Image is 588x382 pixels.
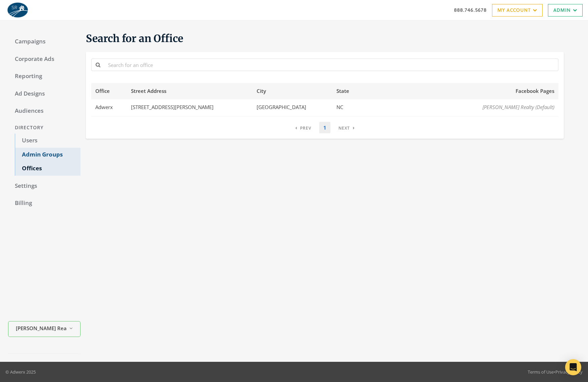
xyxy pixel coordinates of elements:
[127,99,253,116] td: [STREET_ADDRESS][PERSON_NAME]
[15,148,80,162] a: Admin Groups
[127,83,253,99] th: Street Address
[492,4,543,16] a: My Account
[483,104,554,110] span: [PERSON_NAME] Realty (Default)
[8,104,80,118] a: Audiences
[16,324,66,332] span: [PERSON_NAME] Realty
[253,99,332,116] td: [GEOGRAPHIC_DATA]
[555,369,583,375] a: Privacy Policy
[291,122,359,134] nav: pagination
[8,69,80,83] a: Reporting
[332,99,361,116] td: NC
[8,196,80,210] a: Billing
[96,62,100,67] i: Search for an office
[253,83,332,99] th: City
[8,121,80,134] div: Directory
[528,369,583,375] div: •
[104,59,558,71] input: Search for an office
[8,35,80,49] a: Campaigns
[15,134,80,148] a: Users
[454,6,487,13] a: 888.746.5678
[548,4,583,16] a: Admin
[8,87,80,101] a: Ad Designs
[8,179,80,193] a: Settings
[8,52,80,66] a: Corporate Ads
[5,2,30,19] img: Adwerx
[86,32,183,45] span: Search for an Office
[565,359,581,375] div: Open Intercom Messenger
[91,83,127,99] th: Office
[8,321,80,337] button: [PERSON_NAME] Realty
[361,83,558,99] th: Facebook Pages
[528,369,554,375] a: Terms of Use
[15,162,80,176] a: Offices
[319,122,330,134] a: 1
[5,369,36,375] p: © Adwerx 2025
[91,99,127,116] td: Adwerx
[332,83,361,99] th: State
